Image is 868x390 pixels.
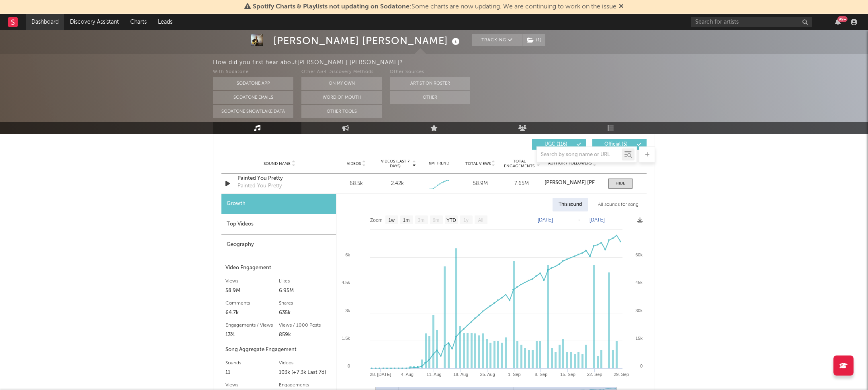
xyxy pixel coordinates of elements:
div: Views [225,380,279,390]
button: On My Own [301,77,382,90]
span: Total Engagements [503,159,536,169]
div: 64.7k [225,308,279,318]
input: Search by song name or URL [537,152,622,158]
button: 99+ [835,19,841,25]
div: 99 + [837,16,848,22]
a: Charts [125,14,152,30]
button: Sodatone App [213,77,293,90]
text: [DATE] [590,217,605,223]
div: 859k [279,330,332,340]
div: Geography [221,235,336,255]
text: 60k [635,252,643,257]
text: 28. [DATE] [370,372,391,377]
span: Total Views [465,161,491,166]
button: Artist on Roster [390,77,470,90]
div: Growth [221,194,336,214]
span: Sound Name [264,161,291,166]
div: Views / 1000 Posts [279,321,332,330]
text: 3m [418,217,425,223]
div: 58.9M [225,286,279,296]
input: Search for artists [691,17,812,27]
button: Sodatone Snowflake Data [213,105,293,118]
div: Sounds [225,358,279,368]
text: 15k [635,336,643,341]
div: 635k [279,308,332,318]
div: 7.65M [503,180,540,188]
button: Other Tools [301,105,382,118]
text: 4.5k [342,280,350,285]
div: This sound [553,198,588,211]
text: 6k [345,252,350,257]
div: All sounds for song [592,198,645,211]
div: Shares [279,299,332,308]
div: With Sodatone [213,67,293,77]
text: 6m [433,217,440,223]
span: Author / Followers [548,161,592,166]
text: Zoom [370,217,383,223]
text: 3k [345,308,350,313]
div: [PERSON_NAME] [PERSON_NAME] [273,34,462,47]
a: Painted You Pretty [237,175,321,183]
text: 1m [403,217,410,223]
button: Sodatone Emails [213,91,293,104]
text: 11. Aug [426,372,441,377]
span: Dismiss [619,4,624,10]
text: 1w [389,217,395,223]
a: [PERSON_NAME] [PERSON_NAME] [545,180,600,186]
div: How did you first hear about [PERSON_NAME] [PERSON_NAME] ? [213,58,868,67]
div: Likes [279,276,332,286]
a: Discovery Assistant [64,14,125,30]
text: YTD [446,217,456,223]
button: Tracking [472,34,522,46]
text: 29. Sep [614,372,629,377]
a: Dashboard [26,14,64,30]
span: Videos (last 7 days) [379,159,411,169]
div: Views [225,276,279,286]
text: 1y [463,217,469,223]
div: Song Aggregate Engagement [225,345,332,355]
div: Other A&R Discovery Methods [301,67,382,77]
text: 18. Aug [453,372,468,377]
text: 25. Aug [480,372,495,377]
div: 13% [225,330,279,340]
text: 0 [348,364,350,368]
button: Word Of Mouth [301,91,382,104]
div: Painted You Pretty [237,182,282,190]
div: 6.95M [279,286,332,296]
text: 1. Sep [508,372,521,377]
span: ( 1 ) [522,34,546,46]
div: Comments [225,299,279,308]
button: Other [390,91,470,104]
span: : Some charts are now updating. We are continuing to work on the issue [253,4,616,10]
text: 30k [635,308,643,313]
text: All [478,217,483,223]
text: 0 [640,364,643,368]
div: 2.42k [391,180,404,188]
span: Official ( 5 ) [598,142,635,147]
text: 8. Sep [535,372,548,377]
div: 103k (+7.3k Last 7d) [279,368,332,378]
div: Videos [279,358,332,368]
button: Official(5) [592,139,647,150]
text: [DATE] [538,217,553,223]
div: 11 [225,368,279,378]
span: UGC ( 116 ) [537,142,574,147]
button: (1) [522,34,545,46]
span: Videos [347,161,361,166]
span: Spotify Charts & Playlists not updating on Sodatone [253,4,409,10]
div: Engagements / Views [225,321,279,330]
button: UGC(116) [532,139,586,150]
text: 22. Sep [587,372,602,377]
div: Top Videos [221,214,336,235]
a: Leads [152,14,178,30]
div: Other Sources [390,67,470,77]
div: Engagements [279,380,332,390]
div: 68.5k [338,180,375,188]
text: 1.5k [342,336,350,341]
div: 58.9M [462,180,499,188]
div: 6M Trend [420,160,458,167]
text: 45k [635,280,643,285]
text: 4. Aug [401,372,414,377]
div: Video Engagement [225,263,332,273]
